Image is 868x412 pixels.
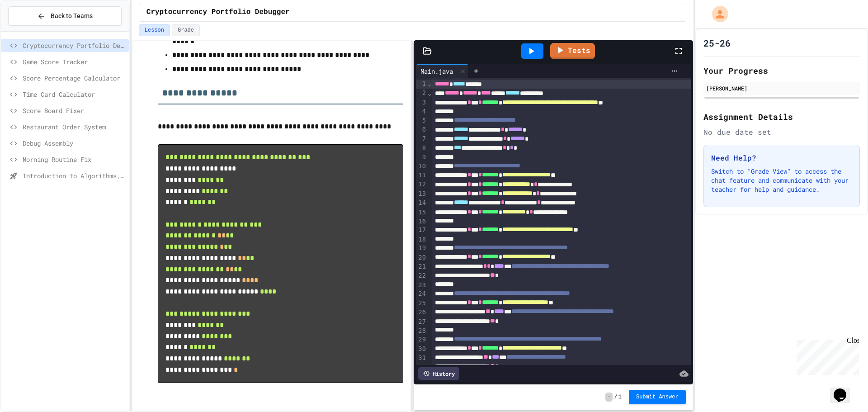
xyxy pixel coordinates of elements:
div: 11 [416,171,427,180]
span: Score Percentage Calculator [23,73,125,83]
div: 9 [416,153,427,162]
div: 17 [416,226,427,235]
div: 30 [416,345,427,354]
a: Tests [550,43,595,59]
div: 19 [416,244,427,253]
div: 22 [416,271,427,280]
h2: Your Progress [703,64,860,77]
div: 28 [416,327,427,336]
p: Switch to "Grade View" to access the chat feature and communicate with your teacher for help and ... [711,167,852,194]
div: 7 [416,134,427,143]
div: 14 [416,199,427,208]
div: No due date set [703,127,860,137]
div: 8 [416,144,427,153]
div: 1 [416,80,427,89]
div: 24 [416,289,427,298]
button: Back to Teams [8,6,122,26]
iframe: chat widget [793,336,859,375]
div: My Account [703,4,731,24]
button: Submit Answer [629,390,686,404]
span: Back to Teams [51,11,93,21]
div: 26 [416,308,427,317]
span: Debug Assembly [23,138,125,148]
span: Fold line [427,80,432,87]
span: 1 [618,393,622,401]
div: [PERSON_NAME] [706,84,857,92]
div: 32 [416,363,427,372]
span: Score Board Fixer [23,106,125,115]
div: 18 [416,235,427,244]
h2: Assignment Details [703,110,860,123]
div: 20 [416,253,427,262]
div: History [418,367,459,380]
div: 29 [416,335,427,344]
div: Chat with us now!Close [4,4,62,57]
span: Morning Routine Fix [23,155,125,164]
span: Submit Answer [636,393,679,401]
span: Restaurant Order System [23,122,125,132]
div: Main.java [416,66,458,76]
div: 25 [416,299,427,308]
span: Introduction to Algorithms, Programming, and Compilers [23,171,125,180]
span: Fold line [427,90,432,97]
div: 12 [416,180,427,189]
h1: 25-26 [703,37,731,49]
div: 31 [416,354,427,363]
div: 2 [416,89,427,98]
iframe: chat widget [830,376,859,403]
span: Cryptocurrency Portfolio Debugger [146,7,290,18]
span: Game Score Tracker [23,57,125,66]
div: Main.java [416,64,469,78]
div: 4 [416,107,427,116]
span: Time Card Calculator [23,90,125,99]
span: / [614,393,618,401]
button: Lesson [139,24,170,36]
div: 27 [416,317,427,327]
div: 5 [416,116,427,125]
div: 10 [416,162,427,171]
div: 6 [416,125,427,134]
div: 23 [416,281,427,290]
div: 21 [416,262,427,271]
div: 3 [416,98,427,107]
span: Cryptocurrency Portfolio Debugger [23,41,125,50]
span: - [605,393,612,402]
h3: Need Help? [711,152,852,163]
div: 13 [416,189,427,199]
button: Grade [172,24,200,36]
div: 15 [416,208,427,217]
div: 16 [416,217,427,226]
